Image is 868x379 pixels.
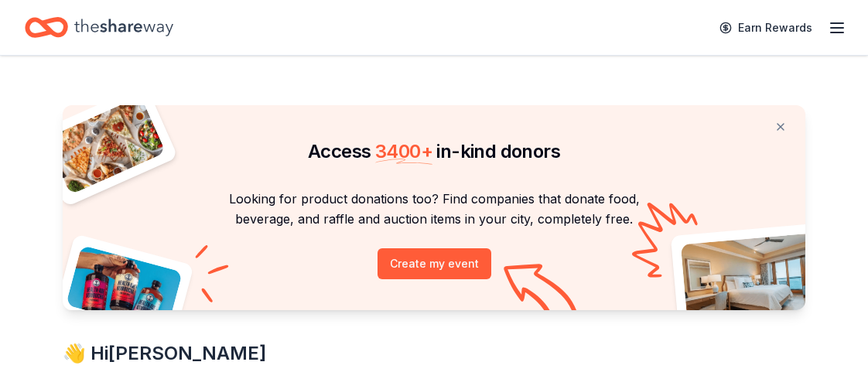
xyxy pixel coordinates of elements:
[378,248,491,279] button: Create my event
[375,140,432,162] span: 3400 +
[710,14,822,42] a: Earn Rewards
[308,140,560,162] span: Access in-kind donors
[63,341,805,366] div: 👋 Hi [PERSON_NAME]
[46,96,166,195] img: Pizza
[81,189,787,230] p: Looking for product donations too? Find companies that donate food, beverage, and raffle and auct...
[504,264,581,322] img: Curvy arrow
[25,9,173,46] a: Home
